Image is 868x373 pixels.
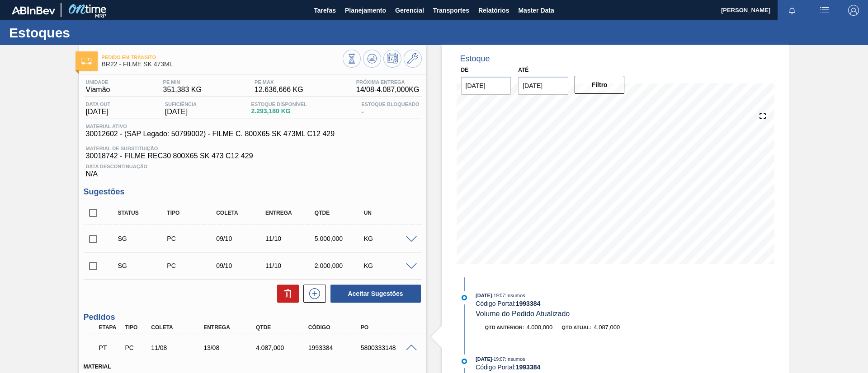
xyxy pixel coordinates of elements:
[201,324,260,331] div: Entrega
[359,324,417,331] div: PO
[86,86,110,94] span: Viamão
[86,124,335,129] span: Material ativo
[518,77,568,95] input: dd/mm/yyyy
[149,324,208,331] div: Coleta
[116,262,170,269] div: Sugestão Criada
[86,146,420,151] span: Material de Substituição
[86,152,420,160] span: 30018742 - FILME REC30 800X65 SK 473 C12 429
[359,101,421,116] div: -
[214,210,269,216] div: Coleta
[214,235,269,242] div: 09/10/2025
[356,86,420,94] span: 14/08 - 4.087,000 KG
[594,324,620,331] span: 4.087,000
[84,364,111,370] label: Material
[462,295,467,300] img: atual
[9,28,170,38] h1: Estoques
[476,356,492,362] span: [DATE]
[123,344,150,351] div: Pedido de Compra
[478,5,509,16] span: Relatórios
[299,285,326,303] div: Nova sugestão
[165,108,197,116] span: [DATE]
[201,344,260,351] div: 13/08/2025
[518,67,528,73] label: Até
[461,67,469,73] label: De
[362,210,416,216] div: UN
[476,310,570,318] span: Volume do Pedido Atualizado
[485,325,524,330] span: Qtd anterior:
[433,5,469,16] span: Transportes
[819,5,830,16] img: userActions
[383,50,401,68] button: Programar Estoque
[314,5,336,16] span: Tarefas
[84,187,422,197] h3: Sugestões
[312,210,367,216] div: Qtde
[165,101,197,107] span: Suficiência
[461,77,511,95] input: dd/mm/yyyy
[116,210,170,216] div: Status
[361,101,419,107] span: Estoque Bloqueado
[516,300,541,307] strong: 1993384
[255,79,303,85] span: PE MAX
[251,101,307,107] span: Estoque Disponível
[345,5,386,16] span: Planejamento
[561,325,591,330] span: Qtd atual:
[362,262,416,269] div: KG
[84,313,422,322] h3: Pedidos
[123,324,150,331] div: Tipo
[343,50,361,68] button: Visão Geral dos Estoques
[84,160,422,178] div: N/A
[116,235,170,242] div: Sugestão Criada
[848,5,859,16] img: Logout
[263,210,318,216] div: Entrega
[102,61,343,68] span: BR22 - FILME SK 473ML
[359,344,417,351] div: 5800333148
[395,5,424,16] span: Gerencial
[575,76,625,94] button: Filtro
[214,262,269,269] div: 09/10/2025
[273,285,299,303] div: Excluir Sugestões
[81,58,92,64] img: Ícone
[362,235,416,242] div: KG
[86,130,335,138] span: 30012602 - (SAP Legado: 50799002) - FILME C. 800X65 SK 473ML C12 429
[476,293,492,298] span: [DATE]
[476,300,690,307] div: Código Portal:
[492,293,505,298] span: - 19:07
[330,285,421,303] button: Aceitar Sugestões
[326,284,422,304] div: Aceitar Sugestões
[163,79,202,85] span: PE MIN
[86,108,111,116] span: [DATE]
[86,164,420,169] span: Data Descontinuação
[312,235,367,242] div: 5.000,000
[251,108,307,115] span: 2.293,180 KG
[149,344,208,351] div: 11/08/2025
[476,364,690,371] div: Código Portal:
[165,235,219,242] div: Pedido de Compra
[255,86,303,94] span: 12.636,666 KG
[165,210,219,216] div: Tipo
[306,324,365,331] div: Código
[12,6,55,14] img: TNhmsLtSVTkK8tSr43FrP2fwEKptu5GPRR3wAAAABJRU5ErkJggg==
[254,344,312,351] div: 4.087,000
[404,50,422,68] button: Ir ao Master Data / Geral
[165,262,219,269] div: Pedido de Compra
[163,86,202,94] span: 351,383 KG
[505,356,525,362] span: : Insumos
[97,324,124,331] div: Etapa
[263,262,318,269] div: 11/10/2025
[778,4,807,17] button: Notificações
[312,262,367,269] div: 2.000,000
[516,364,541,371] strong: 1993384
[356,79,420,85] span: Próxima Entrega
[99,344,122,351] p: PT
[505,293,525,298] span: : Insumos
[86,79,110,85] span: Unidade
[97,338,124,358] div: Pedido em Trânsito
[363,50,381,68] button: Atualizar Gráfico
[306,344,365,351] div: 1993384
[263,235,318,242] div: 11/10/2025
[460,54,490,64] div: Estoque
[462,359,467,364] img: atual
[518,5,554,16] span: Master Data
[86,101,111,107] span: Data out
[102,55,343,60] span: Pedido em Trânsito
